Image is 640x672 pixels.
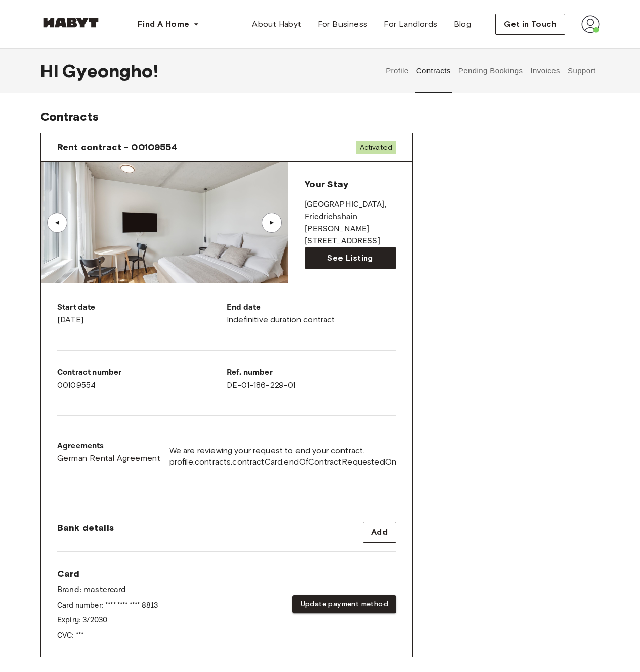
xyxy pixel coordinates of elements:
[305,179,348,190] span: Your Stay
[382,49,600,93] div: user profile tabs
[138,18,189,30] span: Find A Home
[57,584,158,596] p: Brand: mastercard
[375,14,445,34] a: For Landlords
[40,18,101,28] img: Habyt
[305,199,396,223] p: [GEOGRAPHIC_DATA] , Friedrichshain
[40,60,62,81] span: Hi
[267,220,277,226] div: ▲
[57,568,158,580] span: Card
[371,526,388,538] span: Add
[57,367,227,379] p: Contract number
[356,141,396,154] span: Activated
[57,367,227,391] div: 00109554
[57,302,227,326] div: [DATE]
[227,367,396,379] p: Ref. number
[383,18,437,30] span: For Landlords
[385,49,410,93] button: Profile
[415,49,452,93] button: Contracts
[305,247,396,269] a: See Listing
[57,522,114,534] span: Bank details
[57,302,227,314] p: Start date
[227,302,396,326] div: Indefinitive duration contract
[457,49,524,93] button: Pending Bookings
[495,14,565,35] button: Get in Touch
[227,302,396,314] p: End date
[446,14,480,34] a: Blog
[318,18,368,30] span: For Business
[130,14,207,34] button: Find A Home
[169,445,396,456] span: We are reviewing your request to end your contract.
[57,452,160,465] a: German Rental Agreement
[227,367,396,391] div: DE-01-186-229-01
[305,223,396,247] p: [PERSON_NAME][STREET_ADDRESS]
[40,109,99,124] span: Contracts
[566,49,597,93] button: Support
[57,615,158,625] p: Expiry: 3 / 2030
[529,49,561,93] button: Invoices
[169,456,396,468] span: profile.contracts.contractCard.endOfContractRequestedOn
[310,14,376,34] a: For Business
[252,18,301,30] span: About Habyt
[504,18,557,30] span: Get in Touch
[327,252,373,264] span: See Listing
[292,595,396,614] button: Update payment method
[62,60,158,81] span: Gyeongho !
[244,14,309,34] a: About Habyt
[454,18,472,30] span: Blog
[363,522,396,543] button: Add
[57,440,160,452] p: Agreements
[52,220,62,226] div: ▲
[581,15,600,33] img: avatar
[57,141,178,153] span: Rent contract - 00109554
[41,162,288,283] img: Image of the room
